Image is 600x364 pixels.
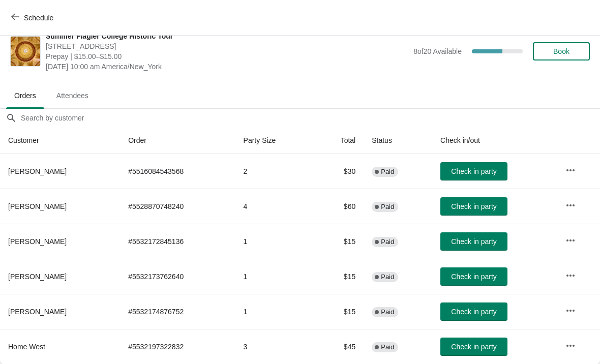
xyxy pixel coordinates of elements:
[235,294,314,329] td: 1
[381,168,394,176] span: Paid
[313,294,364,329] td: $15
[120,259,235,294] td: # 5532173762640
[451,308,496,316] span: Check in party
[6,86,44,105] span: Orders
[120,329,235,364] td: # 5532197322832
[235,329,314,364] td: 3
[235,224,314,259] td: 1
[553,47,569,55] span: Book
[313,154,364,189] td: $30
[381,308,394,316] span: Paid
[235,259,314,294] td: 1
[235,154,314,189] td: 2
[451,237,496,246] span: Check in party
[46,51,408,62] span: Prepay | $15.00–$15.00
[120,189,235,224] td: # 5528870748240
[313,224,364,259] td: $15
[381,343,394,351] span: Paid
[440,338,507,356] button: Check in party
[451,343,496,351] span: Check in party
[313,329,364,364] td: $45
[440,232,507,251] button: Check in party
[451,167,496,175] span: Check in party
[24,14,53,22] span: Schedule
[8,343,45,351] span: Home West
[313,259,364,294] td: $15
[432,127,557,154] th: Check in/out
[451,202,496,210] span: Check in party
[5,9,62,27] button: Schedule
[313,127,364,154] th: Total
[235,127,314,154] th: Party Size
[8,202,67,210] span: [PERSON_NAME]
[440,162,507,180] button: Check in party
[46,62,408,72] span: [DATE] 10:00 am America/New_York
[120,154,235,189] td: # 5516084543568
[46,31,408,41] span: Summer Flagler College Historic Tour
[48,86,97,105] span: Attendees
[451,272,496,281] span: Check in party
[120,294,235,329] td: # 5532174876752
[364,127,432,154] th: Status
[235,189,314,224] td: 4
[413,47,462,55] span: 8 of 20 Available
[440,197,507,216] button: Check in party
[8,272,67,281] span: [PERSON_NAME]
[381,238,394,246] span: Paid
[440,302,507,321] button: Check in party
[11,37,40,66] img: Summer Flagler College Historic Tour
[381,203,394,211] span: Paid
[8,308,67,316] span: [PERSON_NAME]
[120,224,235,259] td: # 5532172845136
[8,237,67,246] span: [PERSON_NAME]
[440,267,507,286] button: Check in party
[8,167,67,175] span: [PERSON_NAME]
[381,273,394,281] span: Paid
[313,189,364,224] td: $60
[120,127,235,154] th: Order
[46,41,408,51] span: [STREET_ADDRESS]
[20,109,600,127] input: Search by customer
[533,42,590,60] button: Book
